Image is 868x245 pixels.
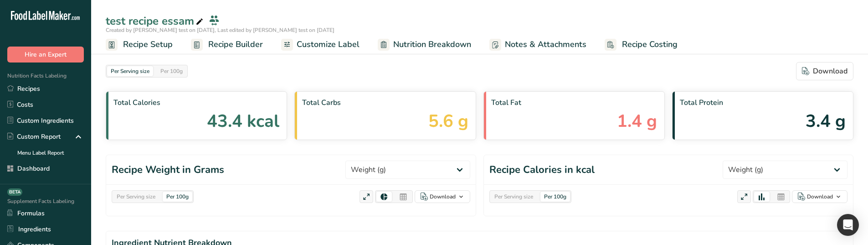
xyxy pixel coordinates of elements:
[157,66,186,76] div: Per 100g
[106,26,334,34] span: Created by [PERSON_NAME] test on [DATE], Last edited by [PERSON_NAME] test on [DATE]
[540,192,570,202] div: Per 100g
[208,38,263,51] span: Recipe Builder
[297,38,360,51] span: Customize Label
[802,66,847,77] div: Download
[428,108,468,134] span: 5.6 g
[792,190,847,203] button: Download
[415,190,470,203] button: Download
[491,97,657,108] span: Total Fat
[106,34,173,55] a: Recipe Setup
[107,66,153,76] div: Per Serving size
[430,193,456,201] div: Download
[393,38,471,51] span: Nutrition Breakdown
[491,192,537,202] div: Per Serving size
[7,188,22,196] div: BETA
[605,34,678,55] a: Recipe Costing
[807,193,833,201] div: Download
[123,38,173,51] span: Recipe Setup
[302,97,468,108] span: Total Carbs
[806,108,846,134] span: 3.4 g
[837,214,859,236] div: Open Intercom Messenger
[489,34,586,55] a: Notes & Attachments
[281,34,360,55] a: Customize Label
[163,192,192,202] div: Per 100g
[680,97,846,108] span: Total Protein
[106,13,205,29] div: test recipe essam
[622,38,678,51] span: Recipe Costing
[796,62,853,80] button: Download
[191,34,263,55] a: Recipe Builder
[113,97,279,108] span: Total Calories
[378,34,471,55] a: Nutrition Breakdown
[113,192,159,202] div: Per Serving size
[617,108,657,134] span: 1.4 g
[7,47,84,63] button: Hire an Expert
[505,38,586,51] span: Notes & Attachments
[7,132,61,141] div: Custom Report
[112,162,224,177] h1: Recipe Weight in Grams
[489,162,595,177] h1: Recipe Calories in kcal
[207,108,279,134] span: 43.4 kcal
